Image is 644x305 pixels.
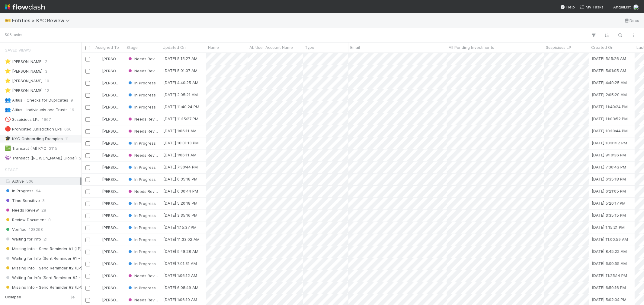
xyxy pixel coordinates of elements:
div: Needs Review [127,68,158,74]
span: [PERSON_NAME] [102,129,133,134]
span: Waiting for Info [5,235,41,243]
img: avatar_1a1d5361-16dd-4910-a949-020dcd9f55a3.png [96,68,101,73]
div: Needs Review [127,152,158,158]
div: Needs Review [127,297,158,303]
div: [DATE] 11:40:24 PM [163,104,199,110]
div: Help [560,4,575,10]
span: 21 [43,235,48,243]
span: In Progress [127,80,156,85]
div: [DATE] 4:40:25 AM [163,80,198,86]
span: Time Sensitive [5,197,40,204]
span: 11 [65,135,69,143]
span: 1967 [42,116,51,123]
div: [PERSON_NAME] [96,56,122,62]
img: avatar_cd4e5e5e-3003-49e5-bc76-fd776f359de9.png [633,4,639,10]
span: 19 [70,106,74,114]
div: [PERSON_NAME] [5,58,43,65]
span: [PERSON_NAME] [102,213,133,218]
span: Collapse [5,294,21,300]
div: [DATE] 10:01:13 PM [163,140,199,146]
div: Active [5,178,80,185]
span: In Progress [127,105,156,109]
img: avatar_73a733c5-ce41-4a22-8c93-0dca612da21e.png [96,141,101,146]
div: [PERSON_NAME] [96,212,122,219]
span: [PERSON_NAME] [102,225,133,230]
span: In Progress [5,187,34,195]
input: Toggle Row Selected [85,250,90,254]
div: [DATE] 5:01:07 AM [163,68,197,74]
div: [PERSON_NAME] [96,200,122,206]
span: [PERSON_NAME] [102,201,133,206]
div: [PERSON_NAME] [96,176,122,182]
div: [DATE] 3:35:15 PM [592,212,626,218]
span: 12 [45,87,49,94]
span: In Progress [127,201,156,206]
span: ⭐ [5,68,11,74]
span: In Progress [127,285,156,290]
div: [DATE] 5:15:26 AM [592,55,626,61]
div: Transact (IM) KYC [5,145,46,152]
span: Needs Review [127,117,161,121]
input: Toggle Row Selected [85,298,90,303]
span: [PERSON_NAME] [102,93,133,97]
span: 128298 [29,226,43,233]
span: Waiting for Info (Sent Reminder #2 - LP) [5,274,88,281]
input: Toggle Row Selected [85,226,90,230]
img: avatar_7d83f73c-397d-4044-baf2-bb2da42e298f.png [96,177,101,182]
input: Toggle Row Selected [85,57,90,61]
span: Entities > KYC Review [12,17,73,24]
div: [PERSON_NAME] [96,116,122,122]
span: [PERSON_NAME] [102,249,133,254]
input: Toggle Row Selected [85,69,90,74]
input: Toggle Row Selected [85,262,90,266]
div: Needs Review [127,56,158,62]
span: 666 [64,125,72,133]
span: In Progress [127,225,156,230]
span: Name [208,44,219,50]
span: Waiting for Info (Sent Reminder #1 - LP) [5,255,87,262]
span: Updated On [163,44,186,50]
div: [DATE] 6:30:44 PM [163,188,198,194]
div: KYC Onboarding Examples [5,135,63,143]
img: avatar_7d83f73c-397d-4044-baf2-bb2da42e298f.png [96,189,101,194]
div: [DATE] 9:48:28 AM [163,248,198,254]
div: [DATE] 6:35:18 PM [163,176,197,182]
span: 506 [26,179,34,184]
img: avatar_ec94f6e9-05c5-4d36-a6c8-d0cea77c3c29.png [96,80,101,85]
div: [DATE] 6:50:16 PM [592,285,626,291]
input: Toggle Row Selected [85,286,90,291]
div: [DATE] 1:06:11 AM [163,128,197,134]
span: Review Document [5,216,46,224]
div: In Progress [127,176,156,182]
span: [PERSON_NAME] [102,177,133,182]
input: Toggle Row Selected [85,105,90,110]
input: Toggle Row Selected [85,93,90,98]
div: [DATE] 11:40:24 PM [592,104,628,110]
div: Needs Review [127,128,158,134]
img: avatar_d6b50140-ca82-482e-b0bf-854821fc5d82.png [96,225,101,230]
div: [PERSON_NAME] [5,87,43,94]
div: [DATE] 4:40:25 AM [592,80,627,86]
span: 👥 [5,107,11,112]
span: Assigned To [95,44,119,50]
div: [DATE] 5:20:18 PM [163,200,197,206]
span: Stage [127,44,138,50]
div: [PERSON_NAME] [96,188,122,194]
input: Toggle Row Selected [85,129,90,134]
span: In Progress [127,165,156,170]
span: Saved Views [5,44,31,56]
div: [DATE] 1:15:37 PM [163,224,197,230]
span: 9 [71,96,73,104]
img: avatar_73a733c5-ce41-4a22-8c93-0dca612da21e.png [96,201,101,206]
div: Suspicious LPs [5,116,40,123]
span: [PERSON_NAME] [102,68,133,73]
input: Toggle Row Selected [85,141,90,146]
input: Toggle Row Selected [85,214,90,218]
span: Needs Review [127,273,161,278]
div: In Progress [127,164,156,170]
div: [PERSON_NAME] [96,80,122,86]
div: [DATE] 11:00:59 AM [592,236,628,242]
span: 👾 [5,155,11,160]
div: [PERSON_NAME] [96,237,122,243]
div: [DATE] 11:25:14 PM [592,272,627,278]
